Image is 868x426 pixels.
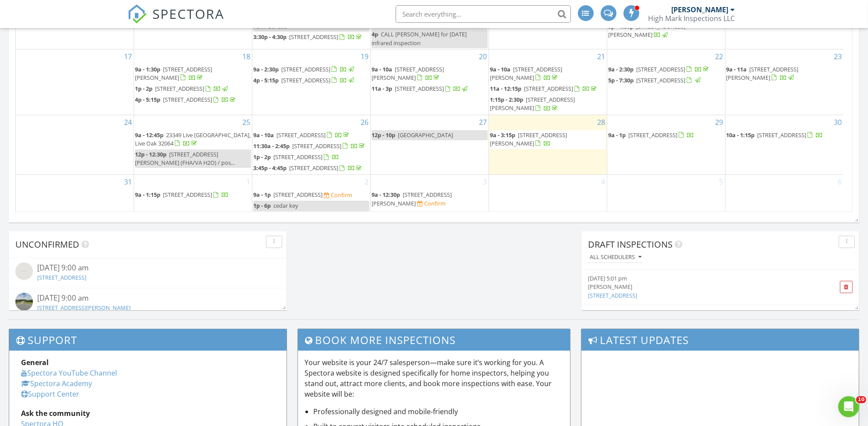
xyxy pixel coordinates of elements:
a: 4p - 5:15p [STREET_ADDRESS] [253,76,355,84]
span: 9a - 11a [726,65,747,73]
a: [STREET_ADDRESS] [588,291,637,299]
span: 10 [856,396,866,403]
td: Go to August 19, 2025 [252,49,371,115]
a: 9a - 1:30p [STREET_ADDRESS][PERSON_NAME] [135,64,251,83]
span: [STREET_ADDRESS][PERSON_NAME] [608,22,685,39]
a: 9a - 2:30p [STREET_ADDRESS] [253,65,355,73]
a: 11a - 3p [STREET_ADDRESS] [372,85,469,92]
a: 3:45p - 4:45p [STREET_ADDRESS] [253,163,369,174]
a: 3:45p - 4:45p [STREET_ADDRESS] [253,164,363,172]
div: All schedulers [590,254,641,260]
span: [STREET_ADDRESS] [289,33,338,41]
span: 9a - 2:30p [608,65,634,73]
span: [GEOGRAPHIC_DATA] [398,131,453,139]
a: 11a - 12:15p [STREET_ADDRESS] [490,84,606,94]
a: 11a - 3p [STREET_ADDRESS] [372,84,488,94]
a: Go to August 21, 2025 [595,50,607,64]
span: [STREET_ADDRESS] [276,131,326,139]
span: 11:30a - 2:45p [253,142,290,150]
span: 3:30p - 4:30p [253,33,287,41]
div: Confirm [424,200,446,207]
span: 12p - 10p [372,131,395,139]
span: [STREET_ADDRESS] [163,191,212,199]
td: Go to September 2, 2025 [252,175,371,212]
span: [STREET_ADDRESS][PERSON_NAME] [490,131,567,147]
a: Go to September 3, 2025 [481,175,489,189]
span: 1:15p - 2:30p [490,96,523,103]
a: Go to August 23, 2025 [832,50,843,64]
span: [STREET_ADDRESS] [281,76,330,84]
a: 9a - 1p [STREET_ADDRESS] [608,130,724,141]
a: SPECTORA [128,12,225,30]
a: 9a - 2:30p [STREET_ADDRESS] [253,64,369,75]
span: Draft Inspections [588,238,673,250]
span: 4p - 5:15p [135,96,160,103]
span: 9a - 10a [372,65,392,73]
a: 9a - 10a [STREET_ADDRESS][PERSON_NAME] [372,64,488,83]
a: Go to August 25, 2025 [241,115,252,129]
a: [STREET_ADDRESS] [37,273,86,281]
a: [DATE] 4:30 pm [PERSON_NAME] [STREET_ADDRESS] [588,309,808,334]
td: Go to August 31, 2025 [16,175,134,212]
a: 4p - 5:15p [STREET_ADDRESS] [135,96,237,103]
span: [STREET_ADDRESS] [273,153,322,161]
td: Go to August 23, 2025 [725,49,843,115]
a: 9a - 3:15p [STREET_ADDRESS][PERSON_NAME] [490,130,606,149]
span: 9a - 1p [253,191,271,199]
a: 4p - 5:15p [STREET_ADDRESS] [135,95,251,105]
a: Go to September 5, 2025 [718,175,725,189]
a: 9a - 1:15p [STREET_ADDRESS] [135,191,229,199]
span: Unconfirmed [15,238,79,250]
span: 5p - 7:30p [608,76,634,84]
a: 9a - 1p [STREET_ADDRESS] [608,131,694,139]
a: 1p - 2p [STREET_ADDRESS] [135,84,251,94]
span: 12p - 12:30p [135,150,167,158]
span: [STREET_ADDRESS][PERSON_NAME] [372,65,444,82]
a: Go to August 18, 2025 [241,50,252,64]
a: 9a - 10a [STREET_ADDRESS][PERSON_NAME] [372,65,444,82]
a: Go to September 6, 2025 [836,175,843,189]
div: [DATE] 5:01 pm [588,274,808,283]
span: [STREET_ADDRESS] [163,96,212,103]
td: Go to August 24, 2025 [16,115,134,175]
a: 1p - 2p [STREET_ADDRESS] [253,153,339,161]
span: 9a - 1:30p [135,65,160,73]
a: 9a - 10a [STREET_ADDRESS][PERSON_NAME] [490,65,562,82]
div: [DATE] 9:00 am [37,293,258,304]
span: [STREET_ADDRESS] [628,131,677,139]
a: 9a - 2:30p [STREET_ADDRESS] [608,64,724,75]
a: Go to August 30, 2025 [832,115,843,129]
a: 1:15p - 2:30p [STREET_ADDRESS][PERSON_NAME] [490,96,575,112]
a: 9a - 10a [STREET_ADDRESS] [253,130,369,141]
td: Go to August 17, 2025 [16,49,134,115]
div: [DATE] 4:30 pm [588,309,808,317]
span: 9a - 3:15p [490,131,515,139]
a: 9a - 1:30p [STREET_ADDRESS][PERSON_NAME] [135,65,212,82]
a: Go to August 31, 2025 [122,175,134,189]
a: [DATE] 9:00 am [STREET_ADDRESS] [15,263,280,284]
span: 9a - 12:30p [372,191,400,199]
td: Go to September 4, 2025 [489,175,607,212]
span: [STREET_ADDRESS] [273,191,322,199]
span: 1p - 2p [253,153,271,161]
a: 1p - 2p [STREET_ADDRESS] [135,85,229,92]
a: [DATE] 5:01 pm [PERSON_NAME] [STREET_ADDRESS] [588,274,808,300]
a: 1:15p - 2:30p [STREET_ADDRESS][PERSON_NAME] [490,95,606,114]
a: Spectora YouTube Channel [21,368,117,378]
td: Go to August 28, 2025 [489,115,607,175]
td: Go to August 18, 2025 [134,49,252,115]
a: Go to August 28, 2025 [595,115,607,129]
td: Go to August 27, 2025 [371,115,489,175]
td: Go to August 26, 2025 [252,115,371,175]
span: [STREET_ADDRESS] [524,85,573,92]
td: Go to August 29, 2025 [607,115,725,175]
a: 11:30a - 2:45p [STREET_ADDRESS] [253,142,366,150]
span: 10a - 1:15p [726,131,755,139]
a: Confirm [417,199,446,208]
a: Go to August 29, 2025 [714,115,725,129]
td: Go to August 21, 2025 [489,49,607,115]
td: Go to September 6, 2025 [725,175,843,212]
a: Go to August 27, 2025 [477,115,489,129]
h3: Support [9,329,287,351]
a: Go to August 26, 2025 [359,115,370,129]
